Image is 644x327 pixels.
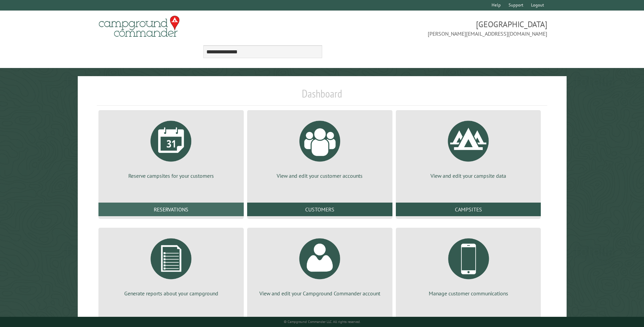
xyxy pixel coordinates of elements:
[404,172,533,179] p: View and edit your campsite data
[255,290,384,297] p: View and edit your Campground Commander account
[255,172,384,179] p: View and edit your customer accounts
[107,116,236,179] a: Reserve campsites for your customers
[97,87,547,106] h1: Dashboard
[97,13,182,40] img: Campground Commander
[404,116,533,179] a: View and edit your campsite data
[255,233,384,297] a: View and edit your Campground Commander account
[255,116,384,179] a: View and edit your customer accounts
[284,320,361,324] small: © Campground Commander LLC. All rights reserved.
[107,233,236,297] a: Generate reports about your campground
[107,290,236,297] p: Generate reports about your campground
[322,19,547,38] span: [GEOGRAPHIC_DATA] [PERSON_NAME][EMAIL_ADDRESS][DOMAIN_NAME]
[98,203,244,216] a: Reservations
[404,233,533,297] a: Manage customer communications
[107,172,236,179] p: Reserve campsites for your customers
[396,203,541,216] a: Campsites
[404,290,533,297] p: Manage customer communications
[247,203,392,216] a: Customers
